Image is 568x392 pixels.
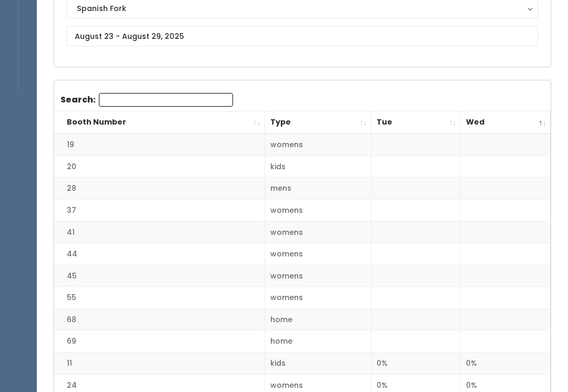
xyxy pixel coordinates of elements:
td: 19 [54,133,265,156]
td: womens [265,287,371,309]
td: 0% [371,353,461,375]
td: home [265,331,371,353]
td: 37 [54,200,265,222]
td: home [265,308,371,331]
input: Search: [99,93,233,107]
td: 68 [54,308,265,331]
th: Type: activate to sort column ascending [265,111,371,134]
td: 55 [54,287,265,309]
th: Booth Number: activate to sort column ascending [54,111,265,134]
td: womens [265,221,371,243]
td: mens [265,178,371,200]
td: 0% [461,353,551,375]
td: 20 [54,156,265,178]
th: Tue: activate to sort column ascending [371,111,461,134]
td: 45 [54,265,265,287]
td: womens [265,243,371,265]
th: Wed: activate to sort column descending [461,111,551,134]
input: August 23 - August 29, 2025 [67,26,538,46]
td: 28 [54,178,265,200]
td: womens [265,133,371,156]
td: 11 [54,353,265,375]
td: kids [265,156,371,178]
td: 44 [54,243,265,265]
td: kids [265,353,371,375]
td: womens [265,200,371,222]
label: Search: [60,93,233,107]
td: womens [265,265,371,287]
td: 69 [54,331,265,353]
td: 41 [54,221,265,243]
div: Spanish Fork [77,3,528,14]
